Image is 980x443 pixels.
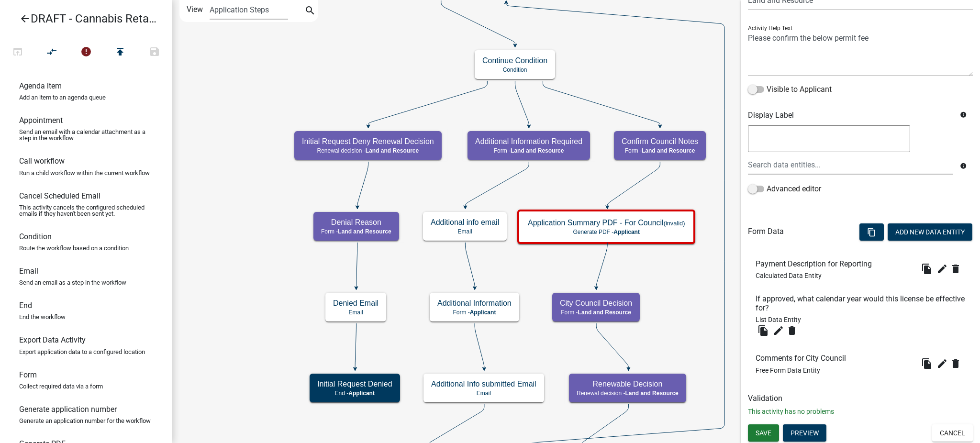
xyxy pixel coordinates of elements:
h5: Additional Info submitted Email [431,379,536,388]
button: delete [950,356,965,371]
h5: Renewable Decision [577,379,679,388]
h6: Condition [19,232,52,241]
h5: Confirm Council Notes [622,137,698,146]
p: Form - [475,147,582,154]
h6: If approved, what calendar year would this license be effective for? [756,294,965,312]
button: delete [950,261,965,277]
h5: Denied Email [333,299,379,308]
span: Land and Resource [625,390,678,397]
label: Visible to Applicant [748,84,832,95]
i: info [960,111,967,118]
i: edit [936,263,948,275]
h6: End [19,301,32,310]
h6: Comments for City Council [756,354,850,363]
i: edit [773,325,784,336]
p: End - [317,390,392,397]
input: Search data entities... [748,155,953,175]
i: open_in_browser [12,46,23,59]
i: file_copy [757,325,769,336]
h6: Cancel Scheduled Email [19,191,100,200]
i: info [960,163,967,169]
h6: Form [19,370,37,379]
button: Preview [783,424,826,442]
p: Email [431,228,499,235]
button: edit [935,356,950,371]
p: Form - [321,228,391,235]
span: Save [756,429,771,436]
h5: Additional info email [431,218,499,227]
p: Add an item to an agenda queue [19,94,106,100]
i: error [80,46,92,59]
span: Land and Resource [578,309,631,316]
p: Condition [482,66,547,73]
button: edit [771,323,786,338]
span: Land and Resource [511,147,564,154]
h6: Generate application number [19,405,117,414]
span: Applicant [348,390,375,397]
wm-modal-confirm: Delete [786,323,802,338]
p: Generate PDF - [528,229,685,235]
button: Publish [103,42,137,63]
wm-modal-confirm: Bulk Actions [859,229,884,236]
i: delete [786,325,798,336]
h6: Display Label [748,111,953,120]
p: Email [333,309,379,316]
button: edit [935,261,950,277]
button: content_copy [859,223,884,241]
h6: Validation [748,394,973,403]
span: Applicant [613,229,640,235]
span: Land and Resource [366,147,419,154]
label: Advanced editor [748,183,821,195]
button: delete [786,323,802,338]
button: file_copy [756,323,771,338]
p: Route the workflow based on a condition [19,245,129,251]
span: Free Form Data Entity [756,366,820,374]
span: Calculated Data Entity [756,272,822,279]
button: search [302,4,318,19]
i: save [149,46,160,59]
i: content_copy [867,228,876,237]
h5: City Council Decision [560,299,632,308]
button: 3 problems in this workflow [69,42,103,63]
button: Cancel [932,424,973,442]
h5: Additional Information Required [475,137,582,146]
button: file_copy [919,261,935,277]
h6: Agenda item [19,81,62,90]
button: Auto Layout [34,42,69,63]
button: Test Workflow [0,42,35,63]
p: Send an email as a step in the workflow [19,279,126,286]
p: Form - [560,309,632,316]
i: search [304,5,316,18]
h6: Appointment [19,116,63,125]
h6: Call workflow [19,156,65,166]
button: file_copy [919,356,935,371]
p: Form - [437,309,512,316]
i: delete [950,263,961,275]
a: DRAFT - Cannabis Retail Registration [8,8,157,30]
span: Land and Resource [642,147,695,154]
h6: Email [19,266,38,276]
i: file_copy [921,263,933,275]
p: Run a child workflow within the current workflow [19,170,150,176]
p: Export application data to a configured location [19,349,145,355]
p: Renewal decision - [577,390,679,397]
wm-modal-confirm: Delete [950,261,965,277]
p: Form - [622,147,698,154]
i: file_copy [921,358,933,369]
span: Applicant [470,309,496,316]
span: Land and Resource [338,228,391,235]
small: (invalid) [664,220,685,227]
i: compare_arrows [46,46,58,59]
h6: Payment Description for Reporting [756,259,876,268]
h5: Initial Request Denied [317,379,392,388]
i: publish [114,46,126,59]
button: Add New Data Entity [888,223,972,241]
h5: Denial Reason [321,218,391,227]
i: edit [936,358,948,369]
h5: Additional Information [437,299,512,308]
h5: Continue Condition [482,56,547,65]
p: Send an email with a calendar attachment as a step in the workflow [19,129,153,141]
p: This activity cancels the configured scheduled emails if they haven't been sent yet. [19,204,153,217]
i: arrow_back [19,13,31,26]
wm-modal-confirm: Delete [950,356,965,371]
